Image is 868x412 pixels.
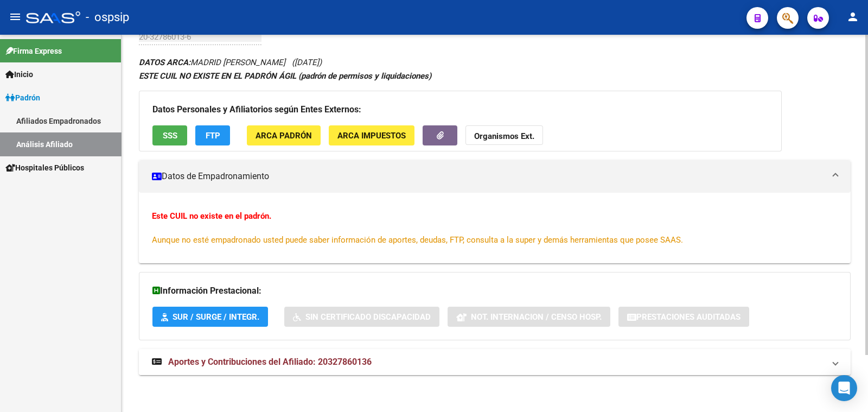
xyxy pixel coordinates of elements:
span: FTP [206,131,220,141]
div: Open Intercom Messenger [831,375,857,401]
button: Prestaciones Auditadas [618,307,749,327]
span: SSS [163,131,177,141]
span: Hospitales Públicos [5,162,84,174]
span: Prestaciones Auditadas [636,312,741,322]
span: Aportes y Contribuciones del Afiliado: 20327860136 [168,357,372,367]
strong: DATOS ARCA: [139,58,190,67]
button: SSS [152,125,187,145]
button: SUR / SURGE / INTEGR. [152,307,268,327]
span: Not. Internacion / Censo Hosp. [471,312,602,322]
span: Aunque no esté empadronado usted puede saber información de aportes, deudas, FTP, consulta a la s... [152,235,683,245]
span: Sin Certificado Discapacidad [305,312,431,322]
button: ARCA Impuestos [329,125,414,145]
button: Sin Certificado Discapacidad [284,307,439,327]
span: ([DATE]) [292,58,322,67]
button: FTP [195,125,230,145]
span: ARCA Impuestos [337,131,406,141]
button: Not. Internacion / Censo Hosp. [448,307,610,327]
span: - ospsip [86,5,129,29]
strong: Este CUIL no existe en el padrón. [152,211,271,221]
strong: ESTE CUIL NO EXISTE EN EL PADRÓN ÁGIL (padrón de permisos y liquidaciones) [139,71,431,81]
span: Padrón [5,92,40,104]
h3: Información Prestacional: [152,283,837,299]
span: ARCA Padrón [256,131,312,141]
h3: Datos Personales y Afiliatorios según Entes Externos: [152,102,768,117]
span: SUR / SURGE / INTEGR. [173,312,259,322]
div: Datos de Empadronamiento [139,193,851,263]
mat-expansion-panel-header: Datos de Empadronamiento [139,160,851,193]
span: Firma Express [5,45,62,57]
mat-expansion-panel-header: Aportes y Contribuciones del Afiliado: 20327860136 [139,349,851,375]
span: Inicio [5,68,33,80]
button: ARCA Padrón [247,125,321,145]
button: Organismos Ext. [465,125,543,145]
mat-icon: menu [9,10,22,23]
span: MADRID [PERSON_NAME] [139,58,285,67]
strong: Organismos Ext. [474,131,534,141]
mat-icon: person [846,10,859,23]
mat-panel-title: Datos de Empadronamiento [152,170,825,182]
